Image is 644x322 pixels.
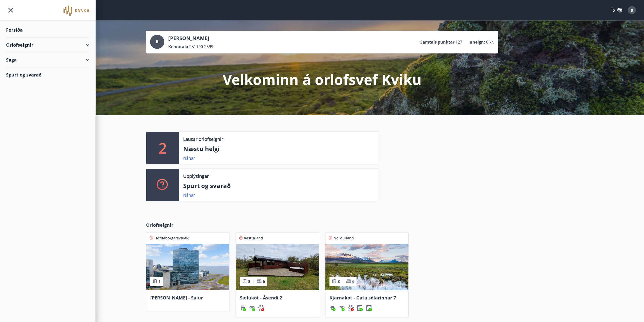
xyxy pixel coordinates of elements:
div: Orlofseignir [6,37,89,52]
span: Norðurland [334,236,354,241]
img: Dl16BY4EX9PAW649lg1C3oBuIaAsR6QVDQBO2cTm.svg [366,305,372,311]
p: Spurt og svarað [183,181,375,190]
div: Gasgrill [329,305,336,311]
span: Vesturland [244,236,263,241]
div: Forsíða [6,23,89,37]
img: pxcaIm5dSOV3FS4whs1soiYWTwFQvksT25a9J10C.svg [258,305,264,311]
div: Saga [6,52,89,67]
p: Upplýsingar [183,173,209,179]
div: Þráðlaust net [339,305,345,311]
img: pxcaIm5dSOV3FS4whs1soiYWTwFQvksT25a9J10C.svg [348,305,354,311]
button: ÍS [609,6,625,15]
p: Velkominn á orlofsvef Kviku [223,70,422,89]
a: Nánar [183,155,195,161]
span: 3 [248,279,250,284]
button: B [626,4,638,16]
p: Samtals punktar [420,39,454,45]
img: Paella dish [236,244,319,290]
div: Þvottavél [366,305,372,311]
div: Gæludýr [258,305,264,311]
p: 2 [159,138,167,158]
p: Kennitala [168,44,188,49]
span: Orlofseignir [146,222,173,228]
span: 3 [338,279,340,284]
span: B [156,39,158,45]
div: Þurrkari [357,305,363,311]
div: Gæludýr [348,305,354,311]
span: 1 [158,279,161,284]
span: 127 [455,39,462,45]
button: menu [6,6,15,15]
img: union_logo [64,6,89,16]
img: ZXjrS3QKesehq6nQAPjaRuRTI364z8ohTALB4wBr.svg [329,305,336,311]
p: Inneign : [468,39,485,45]
p: [PERSON_NAME] [168,35,213,42]
div: Gasgrill [240,305,246,311]
span: Höfuðborgarsvæðið [154,236,190,241]
img: Paella dish [146,244,229,290]
p: Lausar orlofseignir [183,136,223,142]
span: Sælukot - Ásendi 2 [240,295,282,301]
img: hddCLTAnxqFUMr1fxmbGG8zWilo2syolR0f9UjPn.svg [357,305,363,311]
a: Nánar [183,192,195,198]
span: [PERSON_NAME] - Salur [150,295,203,301]
span: Kjarnakot - Gata sólarinnar 7 [329,295,396,301]
p: Næstu helgi [183,144,375,153]
img: ZXjrS3QKesehq6nQAPjaRuRTI364z8ohTALB4wBr.svg [240,305,246,311]
img: HJRyFFsYp6qjeUYhR4dAD8CaCEsnIFYZ05miwXoh.svg [339,305,345,311]
span: 251190-2599 [189,44,213,49]
div: Spurt og svarað [6,67,89,82]
span: B [631,7,633,13]
img: HJRyFFsYp6qjeUYhR4dAD8CaCEsnIFYZ05miwXoh.svg [249,305,255,311]
img: Paella dish [325,244,408,290]
span: 6 [352,279,355,284]
div: Þráðlaust net [249,305,255,311]
span: 0 kr. [486,39,494,45]
span: 6 [263,279,265,284]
